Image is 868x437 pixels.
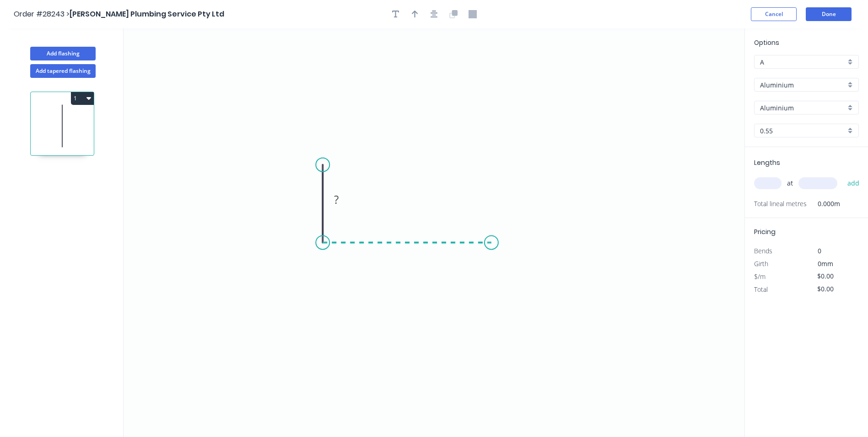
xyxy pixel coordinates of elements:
[843,175,864,191] button: add
[760,126,846,136] input: Thickness
[754,272,766,281] span: $/m
[30,64,96,78] button: Add tapered flashing
[760,80,846,90] input: Material
[760,103,846,113] input: Colour
[787,177,793,190] span: at
[754,158,780,167] span: Lengths
[754,227,776,236] span: Pricing
[334,192,339,207] tspan: ?
[760,57,846,67] input: Price level
[818,259,833,268] span: 0mm
[754,285,768,294] span: Total
[754,246,772,255] span: Bends
[807,197,840,210] span: 0.000m
[806,7,852,21] button: Done
[754,38,779,47] span: Options
[751,7,797,21] button: Cancel
[754,197,807,210] span: Total lineal metres
[754,259,768,268] span: Girth
[14,9,70,19] span: Order #28243 >
[124,28,744,437] svg: 0
[30,47,96,60] button: Add flashing
[71,92,94,105] button: 1
[818,246,821,255] span: 0
[70,9,224,19] span: [PERSON_NAME] Plumbing Service Pty Ltd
